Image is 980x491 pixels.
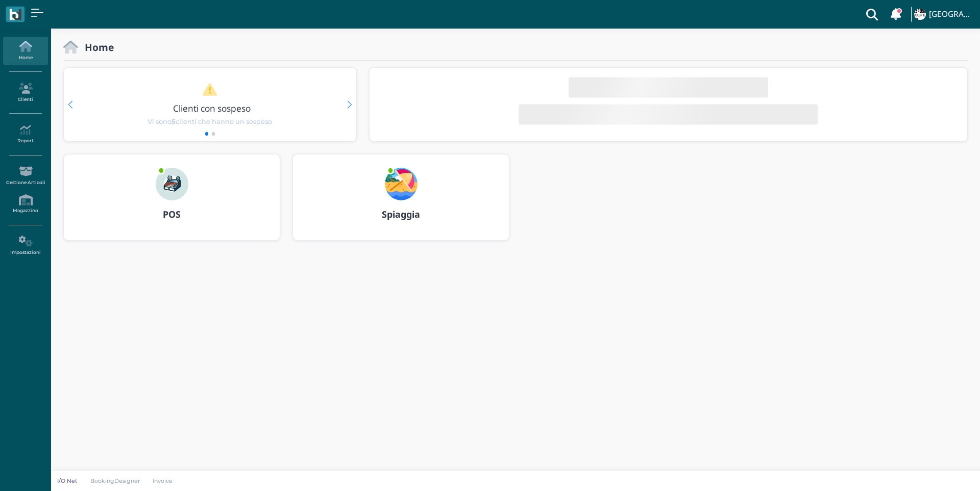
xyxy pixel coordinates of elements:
a: Clienti con sospeso Vi sono5clienti che hanno un sospeso [83,83,336,126]
div: Previous slide [68,101,72,109]
b: POS [163,208,181,220]
div: 1 / 2 [64,68,356,141]
img: ... [385,168,418,200]
iframe: Help widget launcher [908,459,971,482]
a: Magazzino [3,190,47,218]
b: Spiaggia [382,208,420,220]
img: logo [9,9,21,20]
a: ... Spiaggia [292,154,509,253]
h2: Home [78,42,114,53]
img: ... [914,9,925,20]
a: ... POS [63,154,280,253]
a: Impostazioni [3,231,47,260]
span: Vi sono clienti che hanno un sospeso [148,117,272,126]
div: Next slide [347,101,352,109]
h4: [GEOGRAPHIC_DATA] [929,10,974,19]
a: Home [3,37,47,65]
a: Report [3,120,47,148]
a: Gestione Articoli [3,162,47,190]
h3: Clienti con sospeso [85,104,338,113]
img: ... [156,168,188,200]
a: Clienti [3,79,47,107]
a: ... [GEOGRAPHIC_DATA] [913,2,974,27]
b: 5 [171,118,176,125]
